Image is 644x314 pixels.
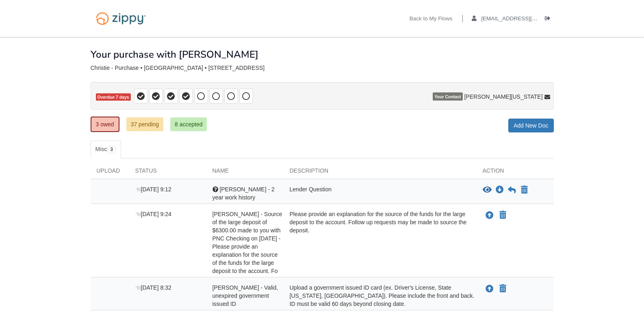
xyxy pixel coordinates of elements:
button: Declare Linda Vanassche - Valid, unexpired government issued ID not applicable [499,284,507,294]
a: 3 owed [91,117,119,132]
div: Upload a government issued ID card (ex. Driver's License, State [US_STATE], [GEOGRAPHIC_DATA]). P... [284,284,477,308]
a: Log out [545,15,554,24]
div: Lender Question [284,185,477,201]
div: Christie - Purchase • [GEOGRAPHIC_DATA] • [STREET_ADDRESS] [91,65,554,71]
span: 3 [107,145,116,154]
div: Description [284,167,477,179]
div: Action [477,167,554,179]
span: [PERSON_NAME] - Source of the large deposit of $6300.00 made to you with PNC Checking on [DATE] -... [212,211,282,274]
a: 37 pending [126,117,163,131]
button: Upload Linda Vanassche - Valid, unexpired government issued ID [485,284,494,294]
div: Please provide an explanation for the source of the funds for the large deposit to the account. F... [284,210,477,275]
button: Declare Alissa - 2 year work history not applicable [520,185,529,195]
a: Download Alissa - 2 year work history [496,187,504,193]
span: Your Contact [433,93,462,101]
span: [DATE] 9:24 [135,211,171,217]
a: Back to My Flows [410,15,453,24]
h1: Your purchase with [PERSON_NAME] [91,49,258,60]
img: Logo [91,8,151,29]
span: [PERSON_NAME][US_STATE] [464,93,542,101]
div: Upload [91,167,129,179]
button: Upload Linda Vanassche - Source of the large deposit of $6300.00 made to you with PNC Checking on... [485,210,494,221]
button: Declare Linda Vanassche - Source of the large deposit of $6300.00 made to you with PNC Checking o... [499,210,507,220]
span: [DATE] 9:12 [135,186,171,193]
span: drmomma789@aol.com [481,15,574,22]
a: edit profile [472,15,575,24]
div: Name [206,167,284,179]
button: View Alissa - 2 year work history [483,186,492,194]
span: Overdue 7 days [96,93,131,101]
div: Status [129,167,206,179]
span: [DATE] 8:32 [135,284,171,291]
span: [PERSON_NAME] - Valid, unexpired government issued ID [212,284,278,307]
span: [PERSON_NAME] - 2 year work history [212,186,275,201]
a: Add New Doc [508,119,554,132]
a: Misc [91,141,121,158]
a: 8 accepted [170,117,207,131]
